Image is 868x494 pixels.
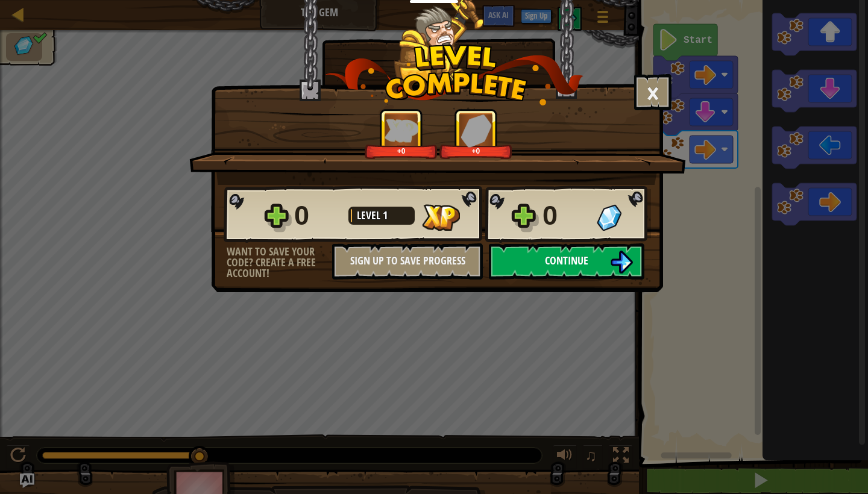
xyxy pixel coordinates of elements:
button: × [634,74,671,110]
span: Level [357,208,383,223]
img: Gems Gained [461,114,492,147]
button: Continue [489,243,644,280]
div: Want to save your code? Create a free account! [227,246,332,279]
span: Continue [545,253,588,268]
div: 0 [294,196,341,235]
div: +0 [367,146,435,155]
img: XP Gained [385,119,418,142]
img: level_complete.png [325,45,583,105]
img: Continue [610,251,633,274]
img: Gems Gained [597,204,621,231]
span: 1 [383,208,388,223]
div: 0 [542,196,590,235]
img: XP Gained [422,204,460,231]
button: Sign Up to Save Progress [332,243,483,280]
div: +0 [442,146,510,155]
